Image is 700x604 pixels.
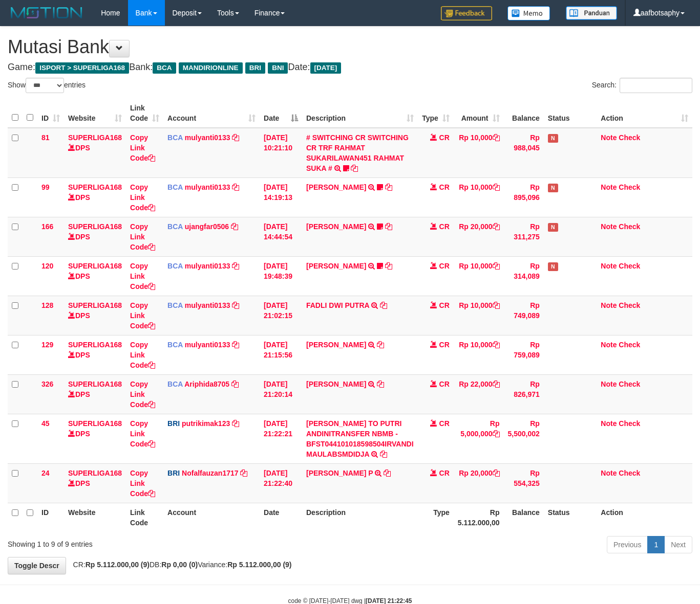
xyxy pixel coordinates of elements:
[664,536,692,553] a: Next
[167,419,180,428] span: BRI
[260,128,302,178] td: [DATE] 10:21:10
[260,414,302,463] td: [DATE] 21:22:21
[647,536,665,553] a: 1
[167,341,183,349] span: BCA
[260,99,302,128] th: Date: activate to sort column descending
[35,62,129,74] span: ISPORT > SUPERLIGA168
[163,99,260,128] th: Account: activate to sort column ascending
[306,222,366,231] a: [PERSON_NAME]
[185,301,230,309] a: mulyanti0133
[130,469,155,498] a: Copy Link Code
[439,301,450,309] span: CR
[68,469,122,477] a: SUPERLIGA168
[260,256,302,296] td: [DATE] 19:48:39
[439,380,450,388] span: CR
[232,262,239,270] a: Copy mulyanti0133 to clipboard
[68,262,122,270] a: SUPERLIGA168
[601,469,617,477] a: Note
[179,62,243,74] span: MANDIRIONLINE
[232,183,239,191] a: Copy mulyanti0133 to clipboard
[130,133,155,162] a: Copy Link Code
[377,380,384,388] a: Copy JEPRI DAUD SAHRONI to clipboard
[268,62,288,74] span: BNI
[493,469,500,477] a: Copy Rp 20,000 to clipboard
[260,503,302,532] th: Date
[68,133,122,142] a: SUPERLIGA168
[507,6,550,20] img: Button%20Memo.svg
[64,99,126,128] th: Website: activate to sort column ascending
[37,99,64,128] th: ID: activate to sort column ascending
[601,380,617,388] a: Note
[619,262,640,270] a: Check
[454,217,504,256] td: Rp 20,000
[454,414,504,463] td: Rp 5,000,000
[504,128,544,178] td: Rp 988,045
[167,222,183,231] span: BCA
[439,469,450,477] span: CR
[385,262,392,270] a: Copy AKBAR SAPUTR to clipboard
[619,133,640,142] a: Check
[68,222,122,231] a: SUPERLIGA168
[185,341,230,349] a: mulyanti0133
[240,469,247,477] a: Copy Nofalfauzan1717 to clipboard
[260,374,302,414] td: [DATE] 21:20:14
[454,503,504,532] th: Rp 5.112.000,00
[8,535,284,549] div: Showing 1 to 9 of 9 entries
[548,184,558,192] span: Has Note
[185,133,230,142] a: mulyanti0133
[493,341,500,349] a: Copy Rp 10,000 to clipboard
[601,222,617,231] a: Note
[504,99,544,128] th: Balance
[548,223,558,232] span: Has Note
[167,133,183,142] span: BCA
[8,37,692,57] h1: Mutasi Bank
[260,296,302,335] td: [DATE] 21:02:15
[64,414,126,463] td: DPS
[504,414,544,463] td: Rp 5,500,002
[306,380,366,388] a: [PERSON_NAME]
[167,380,183,388] span: BCA
[232,301,239,309] a: Copy mulyanti0133 to clipboard
[601,133,617,142] a: Note
[493,430,500,438] a: Copy Rp 5,000,000 to clipboard
[306,419,414,458] a: [PERSON_NAME] TO PUTRI ANDINITRANSFER NBMB - BFST044101018598504IRVANDI MAULABSMDIDJA
[41,419,50,428] span: 45
[227,561,291,569] strong: Rp 5.112.000,00 (9)
[493,133,500,142] a: Copy Rp 10,000 to clipboard
[182,419,230,428] a: putrikimak123
[601,183,617,191] a: Note
[306,183,366,191] a: [PERSON_NAME]
[351,164,358,172] a: Copy # SWITCHING CR SWITCHING CR TRF RAHMAT SUKARILAWAN451 RAHMAT SUKA # to clipboard
[454,335,504,374] td: Rp 10,000
[306,262,366,270] a: [PERSON_NAME]
[64,463,126,503] td: DPS
[454,296,504,335] td: Rp 10,000
[184,380,229,388] a: Ariphida8705
[620,78,692,93] input: Search:
[8,557,66,574] a: Toggle Descr
[601,301,617,309] a: Note
[597,503,692,532] th: Action
[601,419,617,428] a: Note
[232,341,239,349] a: Copy mulyanti0133 to clipboard
[380,450,387,458] a: Copy IRVANDI MAULA TO PUTRI ANDINITRANSFER NBMB - BFST044101018598504IRVANDI MAULABSMDIDJA to cli...
[68,183,122,191] a: SUPERLIGA168
[130,380,155,409] a: Copy Link Code
[64,217,126,256] td: DPS
[306,301,369,309] a: FADLI DWI PUTRA
[493,301,500,309] a: Copy Rp 10,000 to clipboard
[163,503,260,532] th: Account
[64,256,126,296] td: DPS
[8,62,692,73] h4: Game: Bank: Date:
[68,341,122,349] a: SUPERLIGA168
[86,561,150,569] strong: Rp 5.112.000,00 (9)
[41,301,53,309] span: 128
[64,503,126,532] th: Website
[68,419,122,428] a: SUPERLIGA168
[68,301,122,309] a: SUPERLIGA168
[185,183,230,191] a: mulyanti0133
[310,62,342,74] span: [DATE]
[302,99,418,128] th: Description: activate to sort column ascending
[439,419,450,428] span: CR
[167,262,183,270] span: BCA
